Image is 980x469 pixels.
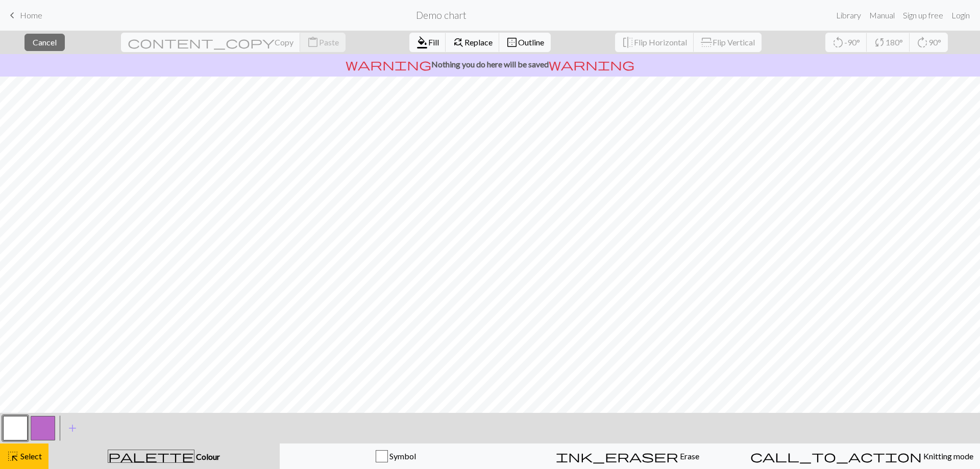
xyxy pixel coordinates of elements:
[464,37,493,47] span: Replace
[518,37,544,47] span: Outline
[886,37,903,47] span: 180°
[713,37,755,47] span: Flip Vertical
[416,35,428,50] span: format_color_fill
[6,7,42,24] a: Home
[7,449,19,463] span: highlight_alt
[108,449,194,463] span: palette
[549,57,634,71] span: warning
[416,9,467,21] h2: Demo chart
[409,33,446,52] button: Fill
[699,36,714,48] span: flip
[280,443,512,469] button: Symbol
[844,37,860,47] span: -90°
[24,34,65,51] button: Cancel
[744,443,980,469] button: Knitting mode
[825,33,867,52] button: -90°
[832,35,844,50] span: rotate_left
[452,35,464,50] span: find_replace
[33,37,57,47] span: Cancel
[128,35,275,50] span: content_copy
[506,35,518,50] span: border_outer
[928,37,941,47] span: 90°
[194,452,220,461] span: Colour
[916,35,928,50] span: rotate_right
[20,10,42,20] span: Home
[499,33,551,52] button: Outline
[615,33,694,52] button: Flip Horizontal
[865,5,899,26] a: Manual
[750,449,922,463] span: call_to_action
[634,37,687,47] span: Flip Horizontal
[556,449,678,463] span: ink_eraser
[48,443,280,469] button: Colour
[66,421,79,435] span: add
[4,58,976,70] p: Nothing you do here will be saved
[446,33,500,52] button: Replace
[910,33,948,52] button: 90°
[867,33,910,52] button: 180°
[899,5,947,26] a: Sign up free
[947,5,974,26] a: Login
[428,37,439,47] span: Fill
[622,35,634,50] span: flip
[873,35,886,50] span: sync
[832,5,865,26] a: Library
[511,443,744,469] button: Erase
[694,33,762,52] button: Flip Vertical
[19,451,42,461] span: Select
[121,33,301,52] button: Copy
[346,57,431,71] span: warning
[6,8,18,22] span: keyboard_arrow_left
[275,37,293,47] span: Copy
[388,451,416,461] span: Symbol
[678,451,699,461] span: Erase
[922,451,973,461] span: Knitting mode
